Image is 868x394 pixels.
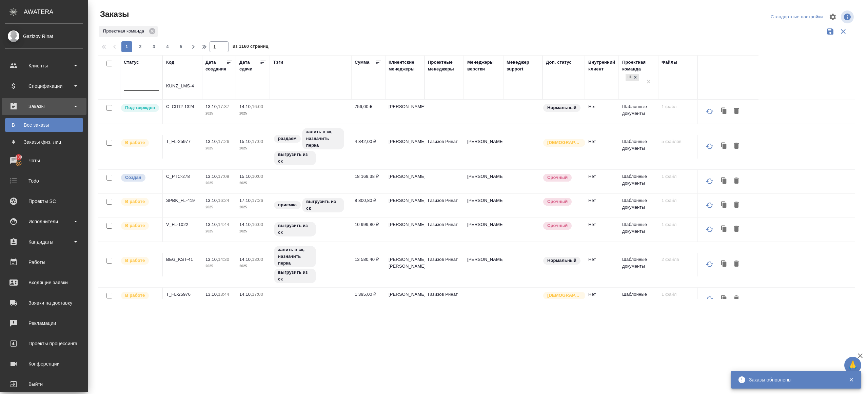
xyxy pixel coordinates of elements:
[205,292,218,297] p: 13.10,
[5,61,83,71] div: Клиенты
[825,9,841,25] span: Настроить таблицу
[2,315,86,332] a: Рекламации
[731,175,742,188] button: Удалить
[662,221,694,228] p: 1 файл
[273,221,348,237] div: выгрузить из ск
[425,194,464,217] td: Газизов Ринат
[2,274,86,291] a: Входящие заявки
[205,222,218,227] p: 13.10,
[252,104,263,109] p: 16:00
[252,257,263,262] p: 13:00
[662,291,694,298] p: 1 файл
[749,376,839,383] div: Заказы обновлены
[252,198,263,203] p: 17:26
[425,253,464,276] td: Газизов Ринат
[239,204,267,211] p: 2025
[619,253,658,276] td: Шаблонные документы
[5,359,83,369] div: Конференции
[467,59,500,72] div: Менеджеры верстки
[351,170,385,193] td: 18 169,38 ₽
[625,73,640,82] div: Шаблонные документы
[5,81,83,91] div: Спецификации
[837,25,850,38] button: Сбросить фильтры
[120,221,159,230] div: Выставляет ПМ после принятия заказа от КМа
[718,223,731,236] button: Клонировать
[24,5,88,19] div: AWATERA
[702,256,718,272] button: Обновить
[252,222,263,227] p: 16:00
[205,59,226,72] div: Дата создания
[351,194,385,217] td: 8 800,80 ₽
[542,173,581,182] div: Выставляется автоматически, если на указанный объем услуг необходимо больше времени в стандартном...
[425,135,464,159] td: Газизов Ринат
[239,180,267,187] p: 2025
[218,139,229,144] p: 17:26
[547,198,568,205] p: Срочный
[619,288,658,311] td: Шаблонные документы
[542,197,581,206] div: Выставляется автоматически, если на указанный объем услуг необходимо больше времени в стандартном...
[205,298,233,305] p: 2025
[588,221,615,228] p: Нет
[662,138,694,145] p: 5 файлов
[425,218,464,242] td: Газизов Ринат
[547,222,568,229] p: Срочный
[385,194,425,217] td: [PERSON_NAME]
[205,145,233,152] p: 2025
[2,254,86,271] a: Работы
[718,293,731,306] button: Клонировать
[547,292,581,299] p: [DEMOGRAPHIC_DATA]
[547,104,576,111] p: Нормальный
[702,173,718,189] button: Обновить
[547,257,576,264] p: Нормальный
[120,103,159,112] div: Выставляет КМ после уточнения всех необходимых деталей и получения согласия клиента на запуск. С ...
[273,197,348,213] div: приемка, выгрузить из ск
[731,140,742,153] button: Удалить
[385,135,425,159] td: [PERSON_NAME]
[239,110,267,117] p: 2025
[125,222,145,229] p: В работе
[731,258,742,271] button: Удалить
[385,253,425,276] td: [PERSON_NAME], [PERSON_NAME]
[5,33,83,40] div: Gazizov Rinat
[176,41,186,52] button: 5
[135,43,146,50] span: 2
[844,357,861,374] button: 🙏
[278,151,312,165] p: выгрузить из ск
[841,11,855,23] span: Посмотреть информацию
[252,139,263,144] p: 17:00
[166,59,174,66] div: Код
[125,104,155,111] p: Подтвержден
[218,257,229,262] p: 14:30
[385,170,425,193] td: [PERSON_NAME]
[718,258,731,271] button: Клонировать
[166,138,199,145] p: T_FL-25977
[5,196,83,206] div: Проекты SC
[702,221,718,237] button: Обновить
[8,122,80,128] div: Все заказы
[239,174,252,179] p: 15.10,
[731,105,742,118] button: Удалить
[278,222,312,236] p: выгрузить из ск
[162,43,173,50] span: 4
[588,256,615,263] p: Нет
[2,172,86,189] a: Todo
[385,218,425,242] td: [PERSON_NAME]
[5,101,83,111] div: Заказы
[103,28,146,35] p: Проектная команда
[662,256,694,263] p: 2 файла
[389,59,421,72] div: Клиентские менеджеры
[166,173,199,180] p: C_PTC-278
[125,257,145,264] p: В работе
[5,118,83,132] a: ВВсе заказы
[205,204,233,211] p: 2025
[731,223,742,236] button: Удалить
[218,292,229,297] p: 13:44
[205,139,218,144] p: 13.10,
[2,355,86,372] a: Конференции
[5,318,83,328] div: Рекламации
[120,197,159,206] div: Выставляет ПМ после принятия заказа от КМа
[588,197,615,204] p: Нет
[2,294,86,311] a: Заявки на доставку
[239,257,252,262] p: 14.10,
[5,237,83,247] div: Кандидаты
